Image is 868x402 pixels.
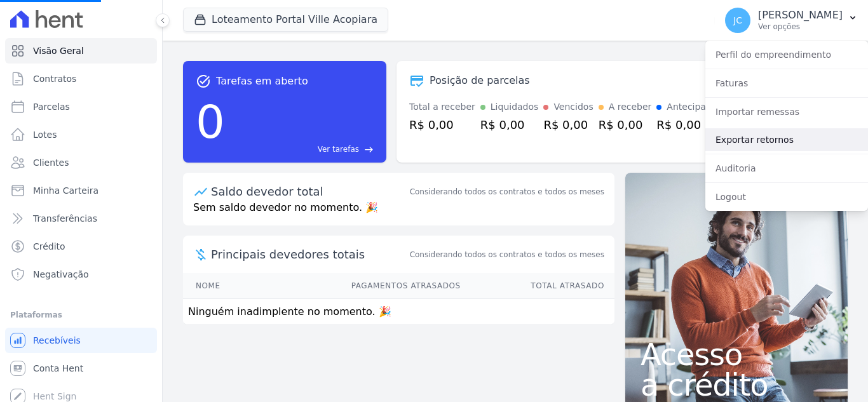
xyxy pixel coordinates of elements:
[641,339,832,370] span: Acesso
[5,178,157,203] a: Minha Carteira
[715,3,868,38] button: JC [PERSON_NAME] Ver opções
[183,8,388,32] button: Loteamento Portal Ville Acopiara
[33,128,57,141] span: Lotes
[758,22,843,32] p: Ver opções
[705,100,868,123] a: Importar remessas
[733,16,742,25] span: JC
[5,94,157,119] a: Parcelas
[543,116,593,133] div: R$ 0,00
[211,183,407,200] div: Saldo devedor total
[183,299,614,325] td: Ninguém inadimplente no momento. 🎉
[410,186,604,198] div: Considerando todos os contratos e todos os meses
[260,273,461,299] th: Pagamentos Atrasados
[5,38,157,64] a: Visão Geral
[705,185,868,208] a: Logout
[430,73,530,88] div: Posição de parcelas
[5,262,157,287] a: Negativação
[491,100,539,114] div: Liquidados
[599,116,652,133] div: R$ 0,00
[33,100,70,113] span: Parcelas
[705,157,868,180] a: Auditoria
[196,89,225,155] div: 0
[5,328,157,353] a: Recebíveis
[656,116,717,133] div: R$ 0,00
[5,122,157,147] a: Lotes
[609,100,652,114] div: A receber
[364,145,374,154] span: east
[33,72,76,85] span: Contratos
[705,72,868,95] a: Faturas
[5,66,157,91] a: Contratos
[5,356,157,381] a: Conta Hent
[216,74,308,89] span: Tarefas em aberto
[410,249,604,260] span: Considerando todos os contratos e todos os meses
[196,74,211,89] span: task_alt
[211,246,407,263] span: Principais devedores totais
[33,212,97,225] span: Transferências
[183,273,260,299] th: Nome
[33,44,84,57] span: Visão Geral
[33,362,83,375] span: Conta Hent
[5,206,157,231] a: Transferências
[667,100,717,114] div: Antecipado
[33,184,98,197] span: Minha Carteira
[33,240,65,253] span: Crédito
[5,234,157,259] a: Crédito
[705,43,868,66] a: Perfil do empreendimento
[318,144,359,155] span: Ver tarefas
[409,100,475,114] div: Total a receber
[641,370,832,400] span: a crédito
[409,116,475,133] div: R$ 0,00
[10,307,152,323] div: Plataformas
[553,100,593,114] div: Vencidos
[183,200,614,225] p: Sem saldo devedor no momento. 🎉
[705,128,868,151] a: Exportar retornos
[5,150,157,175] a: Clientes
[33,268,89,281] span: Negativação
[33,156,69,169] span: Clientes
[461,273,614,299] th: Total Atrasado
[480,116,539,133] div: R$ 0,00
[33,334,81,347] span: Recebíveis
[230,144,374,155] a: Ver tarefas east
[758,9,843,22] p: [PERSON_NAME]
